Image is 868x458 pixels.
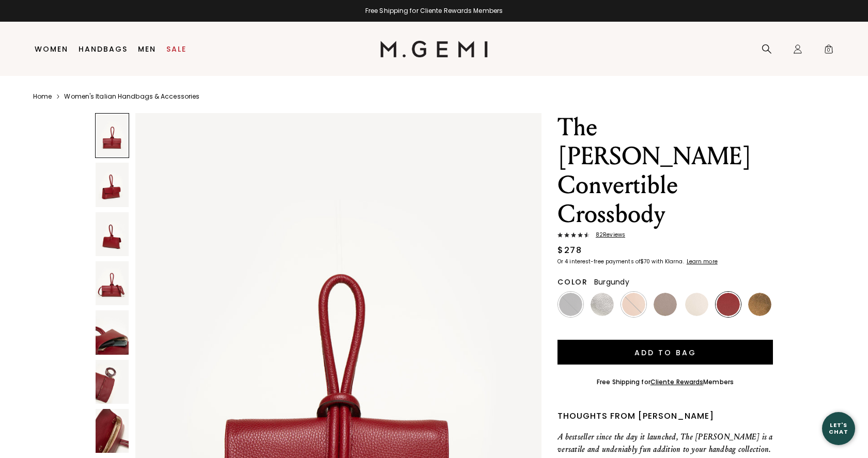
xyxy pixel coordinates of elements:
[64,92,199,101] a: Women's Italian Handbags & Accessories
[687,258,718,265] klarna-placement-style-cta: Learn more
[640,258,650,265] klarna-placement-style-amount: $70
[35,45,68,53] a: Women
[96,409,129,453] img: The Francesca Convertible Crossbody
[96,163,129,207] img: The Francesca Convertible Crossbody
[594,277,629,287] span: Burgundy
[824,46,834,56] span: 0
[650,377,704,386] a: Cliente Rewards
[557,258,640,265] klarna-placement-style-body: Or 4 interest-free payments of
[138,45,156,53] a: Men
[380,41,488,57] img: M.Gemi
[96,310,129,354] img: The Francesca Convertible Crossbody
[559,293,582,316] img: Black
[166,45,187,53] a: Sale
[96,261,129,305] img: The Francesca Convertible Crossbody
[557,244,582,257] div: $278
[96,360,129,404] img: The Francesca Convertible Crossbody
[622,293,645,316] img: Tan
[748,293,771,316] img: Antique Gold
[557,278,588,286] h2: Color
[557,232,773,240] a: 82Reviews
[822,422,855,435] div: Let's Chat
[590,232,625,238] span: 82 Review s
[717,293,740,316] img: Burgundy
[685,293,708,316] img: Ecru
[654,293,677,316] img: Light Mushroom
[557,410,773,422] div: Thoughts from [PERSON_NAME]
[33,92,52,101] a: Home
[652,258,685,265] klarna-placement-style-body: with Klarna
[686,259,718,265] a: Learn more
[591,293,614,316] img: Silver
[597,378,734,386] div: Free Shipping for Members
[79,45,128,53] a: Handbags
[557,340,773,365] button: Add to Bag
[96,212,129,256] img: The Francesca Convertible Crossbody
[557,113,773,229] h1: The [PERSON_NAME] Convertible Crossbody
